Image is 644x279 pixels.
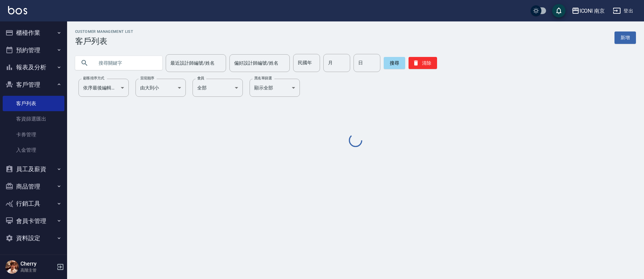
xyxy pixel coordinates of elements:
button: 客戶管理 [3,76,64,93]
button: save [552,4,566,17]
div: 顯示全部 [250,79,300,97]
div: 依序最後編輯時間 [78,79,129,97]
h3: 客戶列表 [75,37,133,46]
div: 由大到小 [136,79,186,97]
button: 登出 [610,5,636,17]
button: 行銷工具 [3,195,64,212]
h2: Customer Management List [75,29,133,34]
button: 資料設定 [3,229,64,247]
div: ICONI 南京 [580,7,605,15]
img: Person [5,260,19,274]
a: 卡券管理 [3,127,64,142]
button: 報表及分析 [3,59,64,76]
button: 會員卡管理 [3,212,64,230]
a: 新增 [614,31,636,44]
a: 入金管理 [3,142,64,158]
label: 顧客排序方式 [83,76,104,81]
button: 清除 [409,57,437,69]
label: 呈現順序 [140,76,154,81]
button: 櫃檯作業 [3,24,64,42]
label: 會員 [197,76,204,81]
button: 員工及薪資 [3,160,64,178]
label: 黑名單篩選 [254,76,272,81]
button: 預約管理 [3,42,64,59]
img: Logo [8,6,27,14]
a: 客戶列表 [3,96,64,111]
button: 商品管理 [3,178,64,195]
div: 全部 [193,79,243,97]
h5: Cherry [20,261,55,267]
a: 客資篩選匯出 [3,111,64,127]
p: 高階主管 [20,267,55,273]
input: 搜尋關鍵字 [94,54,157,72]
button: 搜尋 [384,57,405,69]
button: ICONI 南京 [569,4,608,18]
